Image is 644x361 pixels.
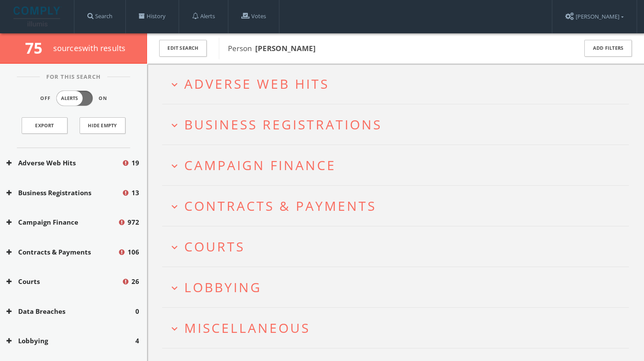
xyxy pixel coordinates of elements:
span: For This Search [40,73,107,81]
span: On [99,95,107,102]
button: Lobbying [6,336,135,346]
button: expand_moreCampaign Finance [169,158,629,172]
button: expand_moreContracts & Payments [169,199,629,213]
i: expand_more [169,119,180,131]
i: expand_more [169,323,180,335]
button: Adverse Web Hits [6,158,122,168]
span: 4 [135,336,139,346]
button: Hide Empty [80,117,125,134]
i: expand_more [169,282,180,294]
span: Miscellaneous [184,319,310,337]
span: 972 [128,217,139,227]
span: Business Registrations [184,116,382,133]
button: Campaign Finance [6,217,118,227]
a: Export [22,117,67,134]
i: expand_more [169,79,180,90]
button: expand_moreLobbying [169,280,629,294]
span: source s with results [53,43,126,53]
span: 13 [131,188,139,198]
button: Data Breaches [6,306,135,316]
button: Business Registrations [6,188,122,198]
span: Off [40,95,51,102]
span: 106 [128,247,139,257]
button: expand_moreMiscellaneous [169,321,629,335]
button: expand_moreCourts [169,239,629,254]
span: 75 [25,38,50,58]
button: Add Filters [584,40,632,57]
img: illumis [13,6,62,26]
button: Courts [6,277,122,287]
span: Adverse Web Hits [184,75,329,93]
span: 19 [131,158,139,168]
span: 0 [135,306,139,316]
button: expand_moreAdverse Web Hits [169,77,629,91]
span: Contracts & Payments [184,197,376,215]
b: [PERSON_NAME] [255,43,316,53]
i: expand_more [169,201,180,213]
button: expand_moreBusiness Registrations [169,117,629,132]
i: expand_more [169,160,180,172]
button: Contracts & Payments [6,247,118,257]
span: Lobbying [184,278,262,296]
span: 26 [131,277,139,287]
span: Person [228,43,316,53]
i: expand_more [169,242,180,253]
button: Edit Search [159,40,207,57]
span: Courts [184,238,245,255]
span: Campaign Finance [184,156,336,174]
